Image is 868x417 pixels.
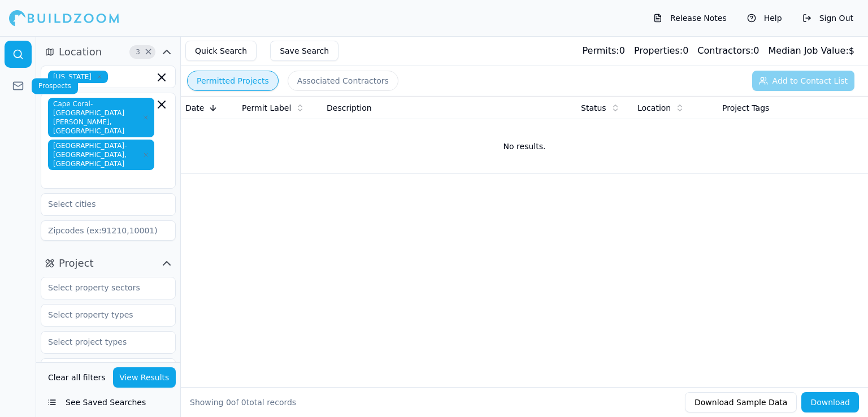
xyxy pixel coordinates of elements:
[41,254,176,272] button: Project
[41,277,161,298] input: Select property sectors
[48,98,154,137] span: Cape Coral-[GEOGRAPHIC_DATA][PERSON_NAME], [GEOGRAPHIC_DATA]
[132,46,144,58] span: 3
[582,44,624,58] div: 0
[48,71,108,83] span: [US_STATE]
[45,367,108,388] button: Clear all filters
[582,45,619,56] span: Permits:
[722,102,769,114] span: Project Tags
[185,102,204,114] span: Date
[634,44,688,58] div: 0
[41,392,176,412] button: See Saved Searches
[685,392,797,412] button: Download Sample Data
[270,41,338,61] button: Save Search
[288,71,398,91] button: Associated Contractors
[801,392,859,412] button: Download
[797,9,859,27] button: Sign Out
[242,102,291,114] span: Permit Label
[226,398,231,407] span: 0
[59,255,94,271] span: Project
[41,332,161,352] input: Select project types
[648,9,732,27] button: Release Notes
[581,102,606,114] span: Status
[38,81,71,90] p: Prospects
[41,359,161,379] input: Select project status
[741,9,788,27] button: Help
[634,45,683,56] span: Properties:
[768,44,854,58] div: $
[185,41,257,61] button: Quick Search
[41,43,176,61] button: Location3Clear Location filters
[768,45,848,56] span: Median Job Value:
[144,49,153,55] span: Clear Location filters
[187,71,279,91] button: Permitted Projects
[327,102,372,114] span: Description
[190,397,296,408] div: Showing of total records
[48,140,154,170] span: [GEOGRAPHIC_DATA]-[GEOGRAPHIC_DATA], [GEOGRAPHIC_DATA]
[697,45,753,56] span: Contractors:
[241,398,246,407] span: 0
[41,220,176,241] input: Zipcodes (ex:91210,10001)
[697,44,759,58] div: 0
[41,305,161,325] input: Select property types
[113,367,176,388] button: View Results
[637,102,671,114] span: Location
[59,44,102,60] span: Location
[181,119,868,173] td: No results.
[41,194,161,214] input: Select cities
